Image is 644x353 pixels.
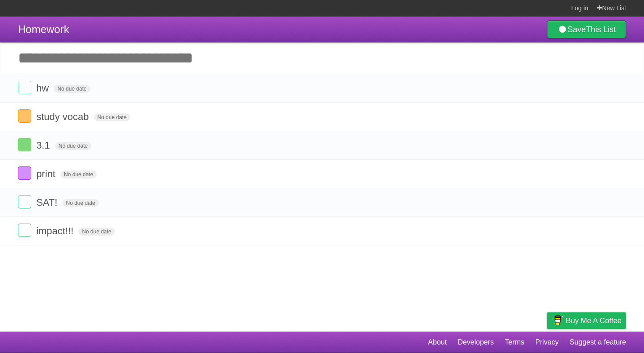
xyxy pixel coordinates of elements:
[36,83,51,94] span: hw
[566,313,622,328] span: Buy me a coffee
[18,109,31,123] label: Done
[18,224,31,237] label: Done
[505,334,525,351] a: Terms
[36,168,58,179] span: print
[54,85,90,93] span: No due date
[18,138,31,151] label: Done
[94,113,130,121] span: No due date
[18,23,69,35] span: Homework
[547,21,626,38] a: SaveThis List
[78,228,114,236] span: No due date
[63,199,99,207] span: No due date
[36,225,76,237] span: impact!!!
[55,142,91,150] span: No due date
[428,334,447,351] a: About
[36,140,52,151] span: 3.1
[36,111,91,122] span: study vocab
[36,197,59,208] span: SAT!
[570,334,626,351] a: Suggest a feature
[18,166,31,180] label: Done
[551,313,563,328] img: Buy me a coffee
[18,81,31,94] label: Done
[586,25,616,34] b: This List
[458,334,494,351] a: Developers
[547,312,626,329] a: Buy me a coffee
[60,170,97,179] span: No due date
[535,334,559,351] a: Privacy
[18,195,31,208] label: Done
